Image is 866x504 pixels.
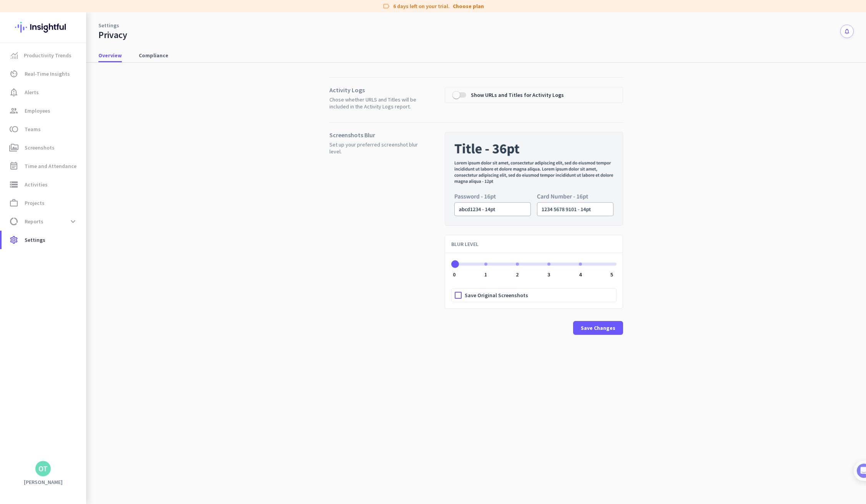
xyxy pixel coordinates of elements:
img: menu-item [11,52,18,59]
div: 2 [516,272,519,277]
span: ngx-slider [451,260,459,268]
div: 1 [484,272,487,277]
span: Compliance [139,52,168,59]
i: perm_media [9,143,18,152]
i: storage [9,180,18,189]
i: notifications [844,28,850,35]
i: label [382,2,390,10]
span: Chose whether URLS and Titles will be included in the Activity Logs report. [329,96,422,110]
span: Time and Attendance [25,161,76,171]
div: 0 [453,272,455,277]
a: Choose plan [453,2,484,10]
a: av_timerReal-Time Insights [2,65,86,83]
a: data_usageReportsexpand_more [2,212,86,231]
button: notifications [840,25,854,38]
a: storageActivities [2,175,86,194]
img: blur placeholder [445,132,623,226]
i: settings [9,235,18,245]
span: Projects [25,198,45,208]
i: notification_important [9,88,18,97]
i: toll [9,125,18,134]
span: Overview [98,52,122,59]
div: OT [38,465,48,472]
span: Set up your preferred screenshot blur level. [329,141,422,155]
a: groupEmployees [2,101,86,120]
span: Show URLs and Titles for Activity Logs [471,91,564,99]
div: 4 [579,272,582,277]
span: Productivity Trends [24,51,71,60]
i: data_usage [9,217,18,226]
a: event_noteTime and Attendance [2,157,86,175]
span: Alerts [25,88,39,97]
i: event_note [9,161,18,171]
span: Employees [25,106,50,115]
a: work_outlineProjects [2,194,86,212]
i: av_timer [9,69,18,78]
span: Real-Time Insights [25,69,70,78]
button: expand_more [66,215,80,228]
img: Insightful logo [15,12,71,42]
a: notification_importantAlerts [2,83,86,101]
a: perm_mediaScreenshots [2,138,86,157]
span: Save Changes [581,324,615,332]
ngx-slider: ngx-slider [451,263,617,264]
span: Activities [25,180,48,189]
div: 5 [610,272,613,277]
span: Save Original Screenshots [465,291,528,299]
span: Reports [25,217,43,226]
a: tollTeams [2,120,86,138]
i: work_outline [9,198,18,208]
a: settingsSettings [2,231,86,249]
a: menu-itemProductivity Trends [2,46,86,65]
a: Settings [98,22,119,29]
i: group [9,106,18,115]
div: 3 [547,272,550,277]
button: Save Changes [573,321,623,335]
span: Screenshots [25,143,55,152]
div: BLUR LEVEL [445,235,623,253]
p: Activity Logs [329,87,422,93]
div: Privacy [98,29,127,41]
span: Teams [25,125,41,134]
span: Settings [25,235,45,245]
p: Screenshots Blur [329,132,422,138]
